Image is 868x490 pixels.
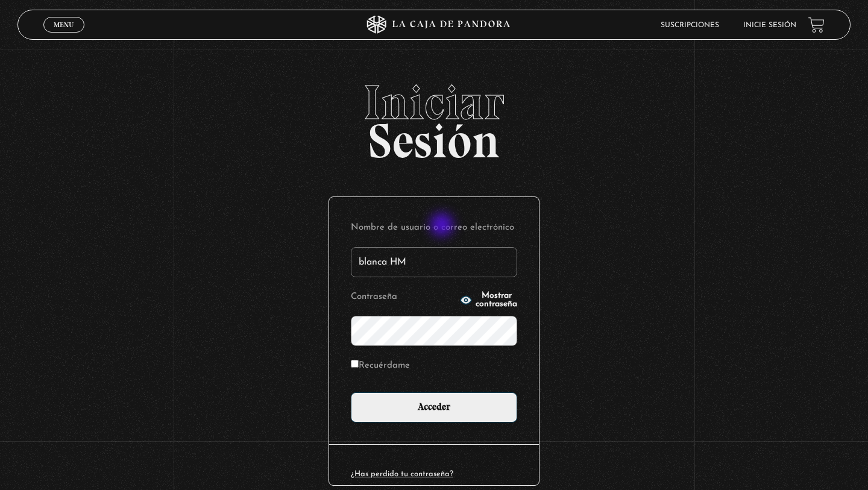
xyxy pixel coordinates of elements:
[460,292,517,309] button: Mostrar contraseña
[351,219,517,237] label: Nombre de usuario o correo electrónico
[54,21,74,28] span: Menu
[476,292,517,309] span: Mostrar contraseña
[351,470,453,478] a: ¿Has perdido tu contraseña?
[351,392,517,422] input: Acceder
[351,357,410,375] label: Recuérdame
[661,22,719,29] a: Suscripciones
[351,360,359,368] input: Recuérdame
[351,288,456,307] label: Contraseña
[808,17,825,33] a: View your shopping cart
[17,78,851,127] span: Iniciar
[50,31,78,40] span: Cerrar
[743,22,796,29] a: Inicie sesión
[17,78,851,155] h2: Sesión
